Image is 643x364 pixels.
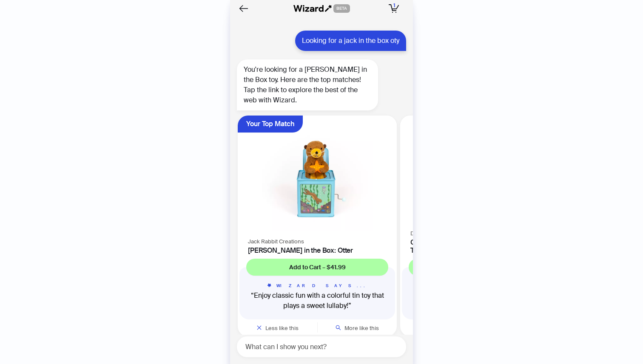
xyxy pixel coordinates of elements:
[265,324,299,332] span: Less like this
[336,325,341,330] span: search
[248,238,304,245] span: Jack Rabbit Creations
[248,246,387,254] h4: [PERSON_NAME] in the Box: Otter
[243,121,392,231] img: Jack in the Box: Otter
[246,116,294,133] div: Your Top Match
[237,59,378,110] div: You're looking for a [PERSON_NAME] in the Box toy. Here are the top matches! Tap the link to expl...
[246,259,388,276] button: Add to Cart – $41.99
[344,324,379,332] span: More like this
[237,2,250,15] button: Back
[238,319,317,336] button: Less like this
[246,282,388,289] h5: WIZARD SAYS...
[238,116,303,133] button: Your Top Match
[318,319,397,336] button: More like this
[256,325,262,330] span: close
[405,121,554,223] img: Geek-X DC Comics Harley Quinn Jack-In-The-Box With Stickers
[289,263,346,271] span: Add to Cart – $41.99
[410,230,439,237] span: DC Comics
[295,31,406,51] div: Looking for a jack in the box oty
[409,291,551,311] q: Crank to hear "Pop Goes the Weasel" as [PERSON_NAME] pops out in style!
[410,238,549,254] h4: Geek-X DC Comics [PERSON_NAME]-In-The-Box With Stickers
[409,282,551,289] h5: WIZARD SAYS...
[246,291,388,311] q: Enjoy classic fun with a colorful tin toy that plays a sweet lullaby!
[393,2,395,9] span: 1
[333,4,350,13] span: BETA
